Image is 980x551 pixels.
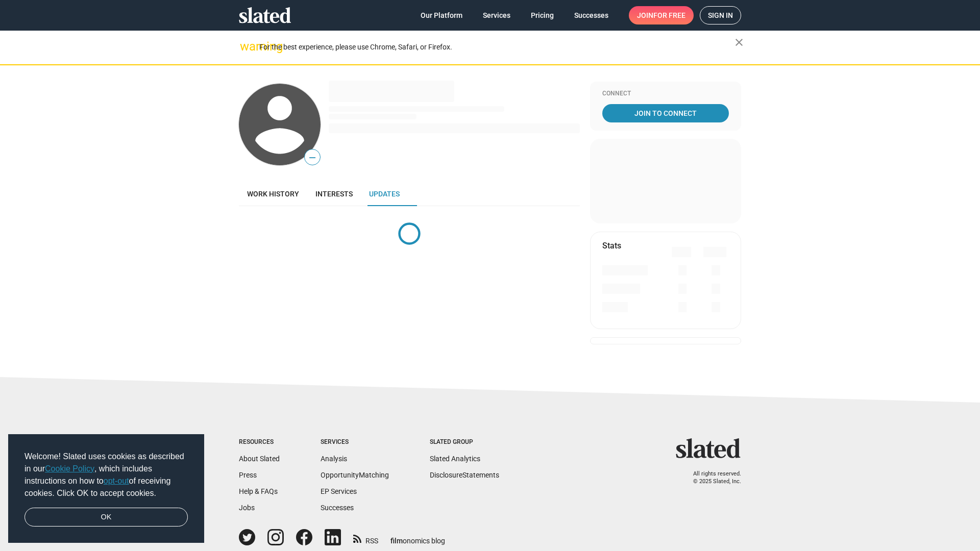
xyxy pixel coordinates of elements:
span: Join [637,6,685,24]
span: Interests [315,190,353,198]
span: Work history [247,190,299,198]
div: For the best experience, please use Chrome, Safari, or Firefox. [259,40,735,54]
mat-icon: warning [240,40,252,53]
a: Services [475,6,519,24]
a: Cookie Policy [45,464,94,473]
a: DisclosureStatements [430,471,499,479]
a: Slated Analytics [430,455,480,463]
a: Interests [307,182,361,206]
div: Connect [602,90,729,98]
mat-icon: close [733,36,745,48]
span: for free [653,6,685,24]
a: EP Services [321,487,357,495]
a: OpportunityMatching [321,471,389,479]
mat-card-title: Stats [602,240,621,251]
a: dismiss cookie message [24,508,188,527]
a: Joinfor free [629,6,694,24]
span: Pricing [531,6,554,24]
div: cookieconsent [8,434,204,543]
a: Work history [239,182,307,206]
p: All rights reserved. © 2025 Slated, Inc. [682,470,741,485]
a: Pricing [523,6,562,24]
a: opt-out [104,477,129,485]
span: Our Platform [421,6,462,24]
a: About Slated [239,455,280,463]
div: Resources [239,438,280,446]
span: — [305,151,320,164]
span: Successes [574,6,608,24]
div: Services [321,438,389,446]
a: RSS [353,530,378,546]
span: Join To Connect [604,104,727,122]
a: Join To Connect [602,104,729,122]
a: Press [239,471,257,479]
a: Updates [361,182,408,206]
span: film [390,537,403,545]
span: Sign in [708,7,733,24]
span: Welcome! Slated uses cookies as described in our , which includes instructions on how to of recei... [24,450,188,499]
span: Services [483,6,510,24]
a: Sign in [700,6,741,24]
a: Our Platform [412,6,471,24]
a: filmonomics blog [390,528,445,546]
a: Successes [566,6,617,24]
a: Jobs [239,504,255,512]
span: Updates [369,190,400,198]
div: Slated Group [430,438,499,446]
a: Analysis [321,455,347,463]
a: Help & FAQs [239,487,278,495]
a: Successes [321,504,354,512]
